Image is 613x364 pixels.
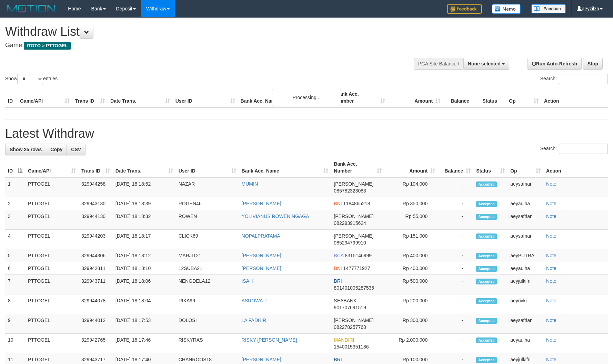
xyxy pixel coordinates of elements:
select: Showentries [17,74,43,84]
th: Game/API: activate to sort column ascending [25,158,79,177]
td: - [438,262,473,275]
button: None selected [463,58,509,70]
a: Copy [46,144,67,155]
label: Search: [540,144,608,154]
a: Note [546,181,556,187]
th: Game/API [17,88,72,107]
span: SEABANK [334,298,356,303]
th: Status: activate to sort column ascending [473,158,508,177]
span: [PERSON_NAME] [334,318,373,323]
td: PTTOGEL [25,294,79,314]
a: ISAH [242,278,253,284]
input: Search: [559,144,608,154]
span: Show 25 rows [10,147,42,152]
td: RIKA99 [176,294,239,314]
span: Copy 1477771927 to clipboard [343,266,370,271]
a: Show 25 rows [5,144,46,155]
th: Op [506,88,541,107]
td: 7 [5,275,25,294]
label: Show entries [5,74,58,84]
th: Date Trans.: activate to sort column ascending [113,158,176,177]
td: - [438,210,473,230]
td: 10 [5,334,25,353]
td: ROGEN46 [176,197,239,210]
th: User ID: activate to sort column ascending [176,158,239,177]
h1: Withdraw List [5,25,402,39]
td: 329942765 [79,334,113,353]
td: 8 [5,294,25,314]
td: 4 [5,230,25,249]
td: aeysafrian [508,210,543,230]
td: Rp 300,000 [384,314,438,334]
td: 9 [5,314,25,334]
a: CSV [67,144,86,155]
td: aeysafrian [508,177,543,197]
label: Search: [540,74,608,84]
span: Accepted [476,253,497,259]
td: [DATE] 18:18:32 [113,210,176,230]
td: Rp 2,000,000 [384,334,438,353]
th: ID [5,88,17,107]
td: 6 [5,262,25,275]
td: - [438,275,473,294]
span: BRI [334,357,342,362]
td: 12SUBA21 [176,262,239,275]
td: 329943130 [79,197,113,210]
a: Note [546,298,556,303]
td: [DATE] 18:18:04 [113,294,176,314]
a: Run Auto-Refresh [527,58,582,70]
td: - [438,230,473,249]
th: User ID [173,88,238,107]
span: [PERSON_NAME] [334,181,373,187]
td: Rp 400,000 [384,262,438,275]
span: Accepted [476,181,497,187]
td: [DATE] 18:17:46 [113,334,176,353]
span: [PERSON_NAME] [334,233,373,239]
span: Copy 1540015351186 to clipboard [334,344,369,350]
a: LA FADHIR [242,318,267,323]
a: Note [546,253,556,258]
a: Note [546,214,556,219]
div: Processing... [272,89,341,106]
td: 329944012 [79,314,113,334]
span: BRI [334,278,342,284]
td: PTTOGEL [25,197,79,210]
td: PTTOGEL [25,262,79,275]
td: 329944306 [79,249,113,262]
td: Rp 350,000 [384,197,438,210]
a: NOPALPRATAMA [242,233,280,239]
td: MARJIT21 [176,249,239,262]
span: Copy 901707691519 to clipboard [334,305,366,310]
h1: Latest Withdraw [5,127,608,141]
span: ITOTO > PTTOGEL [24,42,71,50]
th: Bank Acc. Number [333,88,388,107]
img: Button%20Memo.svg [492,4,521,14]
td: [DATE] 18:18:10 [113,262,176,275]
input: Search: [559,74,608,84]
th: Amount: activate to sort column ascending [384,158,438,177]
span: Copy 8315146999 to clipboard [345,253,372,258]
img: Feedback.jpg [447,4,482,14]
a: MUMIN [242,181,258,187]
td: aeyaulha [508,262,543,275]
td: 1 [5,177,25,197]
th: Amount [388,88,443,107]
td: [DATE] 18:18:12 [113,249,176,262]
span: Copy 085294799910 to clipboard [334,240,366,246]
th: Bank Acc. Name [238,88,333,107]
a: ASROWATI [242,298,267,303]
td: Rp 400,000 [384,249,438,262]
td: PTTOGEL [25,230,79,249]
span: Copy 082293915624 to clipboard [334,220,366,226]
span: Accepted [476,279,497,284]
td: Rp 55,000 [384,210,438,230]
span: Copy [50,147,62,152]
span: Copy 801401005287535 to clipboard [334,285,374,291]
span: Accepted [476,233,497,239]
span: Accepted [476,337,497,343]
td: PTTOGEL [25,210,79,230]
th: Date Trans. [108,88,173,107]
td: ROWEN [176,210,239,230]
span: CSV [71,147,81,152]
a: [PERSON_NAME] [242,253,281,258]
